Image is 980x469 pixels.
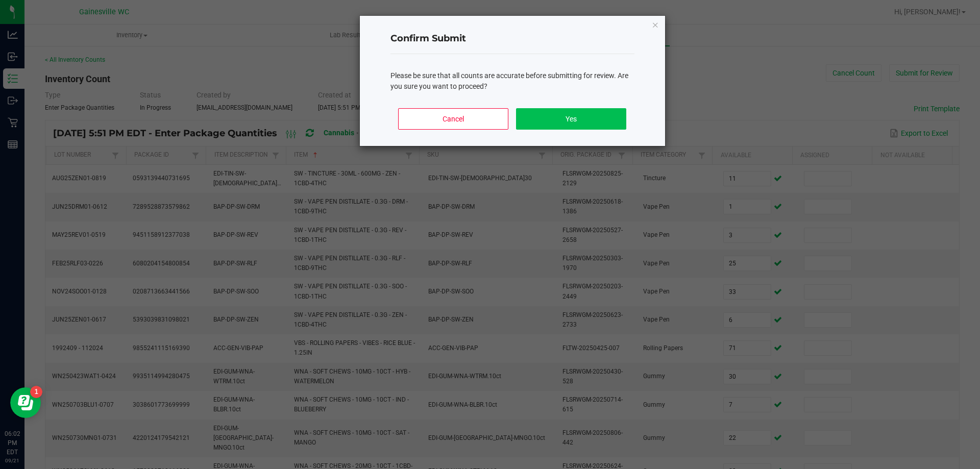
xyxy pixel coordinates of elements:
button: Yes [516,108,626,130]
iframe: Resource center unread badge [30,386,42,398]
div: Please be sure that all counts are accurate before submitting for review. Are you sure you want t... [390,70,634,92]
iframe: Resource center [10,387,41,418]
h4: Confirm Submit [390,32,634,45]
button: Cancel [398,108,508,130]
button: Close [652,18,659,31]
